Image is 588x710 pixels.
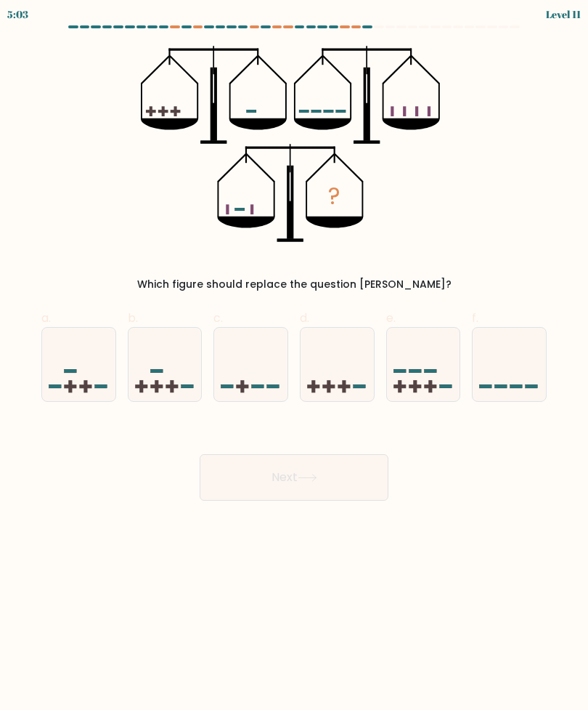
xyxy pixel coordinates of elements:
[472,310,478,326] span: f.
[7,7,28,22] div: 5:03
[128,310,138,326] span: b.
[200,454,388,501] button: Next
[50,277,538,292] div: Which figure should replace the question [PERSON_NAME]?
[300,310,309,326] span: d.
[213,310,223,326] span: c.
[386,310,396,326] span: e.
[41,310,51,326] span: a.
[328,180,340,212] tspan: ?
[546,7,581,22] div: Level 11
